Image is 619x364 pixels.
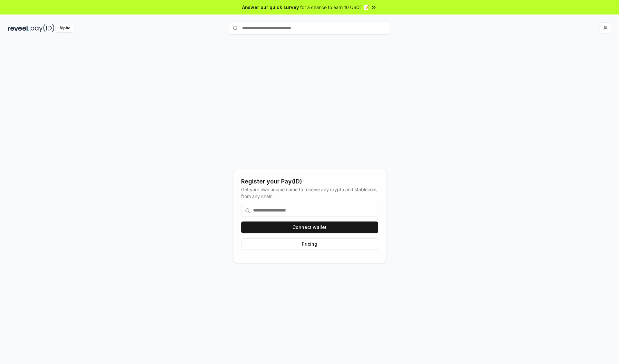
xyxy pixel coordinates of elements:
img: reveel_dark [8,24,29,32]
div: Get your own unique name to receive any crypto and stablecoin, from any chain [241,186,378,200]
div: Alpha [56,24,74,32]
img: pay_id [31,24,54,32]
button: Connect wallet [241,221,378,233]
button: Pricing [241,238,378,250]
div: Register your Pay(ID) [241,177,378,186]
span: Answer our quick survey [242,4,299,11]
span: for a chance to earn 10 USDT 📝 [300,4,369,11]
